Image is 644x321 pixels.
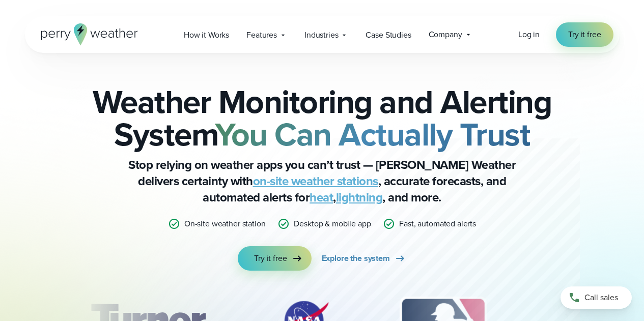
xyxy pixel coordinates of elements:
[561,286,632,309] a: Call sales
[294,218,371,230] p: Desktop & mobile app
[310,188,333,207] a: heat
[246,29,277,41] span: Features
[119,157,526,206] p: Stop relying on weather apps you can’t trust — [PERSON_NAME] Weather delivers certainty with , ac...
[568,28,601,41] span: Try it free
[184,218,265,230] p: On-site weather station
[175,24,238,45] a: How it Works
[366,29,411,41] span: Case Studies
[184,29,229,41] span: How it Works
[399,218,476,230] p: Fast, automated alerts
[322,246,406,271] a: Explore the system
[215,110,530,158] strong: You Can Actually Trust
[518,28,540,41] a: Log in
[556,22,613,47] a: Try it free
[76,85,569,151] h2: Weather Monitoring and Alerting System
[253,172,378,190] a: on-site weather stations
[357,24,419,45] a: Case Studies
[322,252,390,265] span: Explore the system
[336,188,383,207] a: lightning
[429,28,462,41] span: Company
[238,246,311,271] a: Try it free
[254,252,287,265] span: Try it free
[304,29,338,41] span: Industries
[584,291,618,304] span: Call sales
